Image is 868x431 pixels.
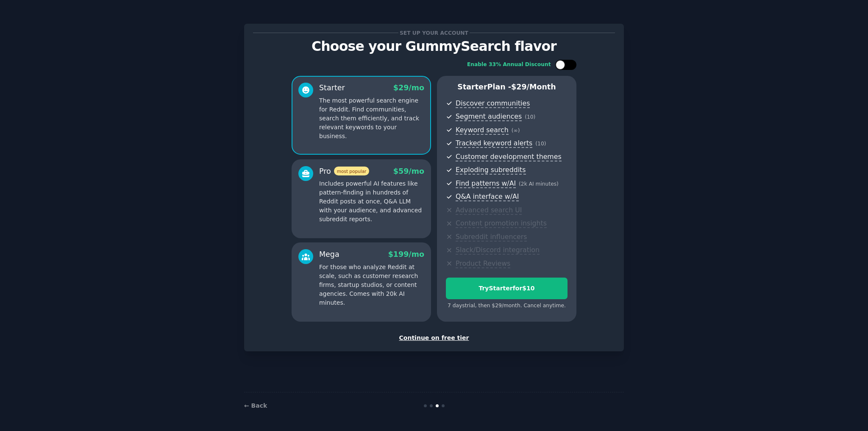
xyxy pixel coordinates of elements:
span: Keyword search [456,126,509,135]
span: Slack/Discord integration [456,246,540,255]
p: Starter Plan - [446,82,568,92]
span: ( 2k AI minutes ) [519,181,559,187]
span: Exploding subreddits [456,166,526,175]
span: Advanced search UI [456,206,522,215]
div: Continue on free tier [253,334,615,342]
span: Customer development themes [456,153,562,161]
span: Find patterns w/AI [456,179,516,188]
span: Content promotion insights [456,219,547,228]
p: The most powerful search engine for Reddit. Find communities, search them efficiently, and track ... [319,96,424,141]
button: TryStarterfor$10 [446,278,568,299]
p: For those who analyze Reddit at scale, such as customer research firms, startup studios, or conte... [319,263,424,307]
span: Subreddit influencers [456,233,527,242]
span: Segment audiences [456,112,522,121]
span: $ 59 /mo [393,167,424,175]
span: $ 199 /mo [388,250,424,259]
span: most popular [334,167,370,175]
span: ( 10 ) [525,114,535,120]
span: ( ∞ ) [512,128,520,133]
a: ← Back [244,402,267,409]
div: Enable 33% Annual Discount [467,61,551,69]
span: Set up your account [398,28,470,37]
div: Try Starter for $10 [446,284,567,293]
div: 7 days trial, then $ 29 /month . Cancel anytime. [446,302,568,310]
span: Product Reviews [456,259,510,268]
span: $ 29 /mo [393,83,424,92]
div: Mega [319,249,339,260]
div: Starter [319,83,345,93]
span: $ 29 /month [511,83,556,91]
span: Q&A interface w/AI [456,192,519,201]
span: Tracked keyword alerts [456,139,532,148]
span: ( 10 ) [535,141,546,147]
div: Pro [319,166,369,177]
span: Discover communities [456,99,530,108]
p: Choose your GummySearch flavor [253,39,615,54]
p: Includes powerful AI features like pattern-finding in hundreds of Reddit posts at once, Q&A LLM w... [319,179,424,224]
